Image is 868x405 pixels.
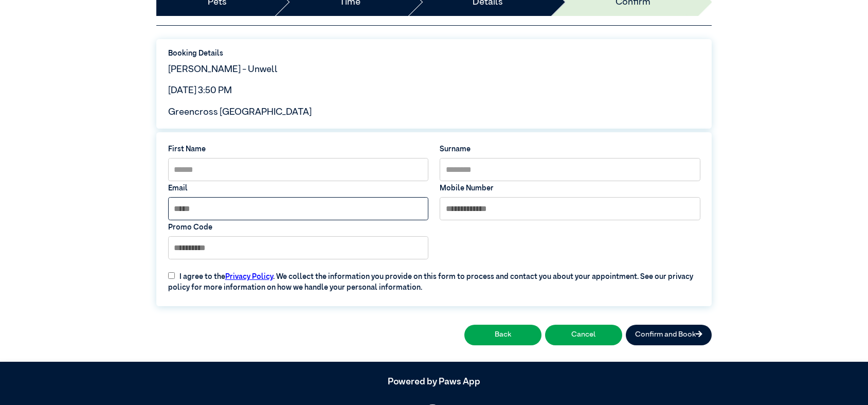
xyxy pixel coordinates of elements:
input: I agree to thePrivacy Policy. We collect the information you provide on this form to process and ... [168,272,175,279]
label: Promo Code [168,222,429,234]
button: Cancel [545,325,622,345]
label: Email [168,183,429,195]
span: Greencross [GEOGRAPHIC_DATA] [168,108,312,117]
span: [DATE] 3:50 PM [168,86,232,95]
label: First Name [168,144,429,155]
h5: Powered by Paws App [156,377,712,388]
label: I agree to the . We collect the information you provide on this form to process and contact you a... [162,264,706,294]
button: Confirm and Book [626,325,712,345]
label: Booking Details [168,48,700,60]
label: Mobile Number [440,183,700,195]
a: Privacy Policy [225,273,273,280]
label: Surname [440,144,700,155]
button: Back [464,325,541,345]
span: [PERSON_NAME] - Unwell [168,65,278,74]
